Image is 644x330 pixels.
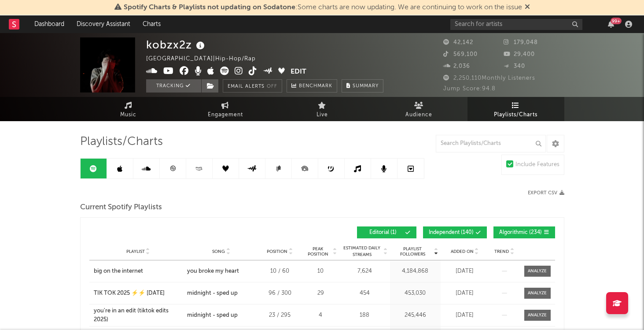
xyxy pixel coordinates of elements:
[467,97,564,121] a: Playlists/Charts
[187,267,239,276] div: you broke my heart
[499,230,542,235] span: Algorithmic ( 234 )
[515,159,559,170] div: Include Features
[124,4,295,11] span: Spotify Charts & Playlists not updating on Sodatone
[494,110,537,120] span: Playlists/Charts
[80,202,162,213] span: Current Spotify Playlists
[342,79,383,93] button: Summary
[260,267,300,276] div: 10 / 60
[443,289,487,298] div: [DATE]
[525,4,530,11] span: Dismiss
[260,311,300,320] div: 23 / 295
[443,40,473,45] span: 42,142
[342,267,388,276] div: 7,624
[342,289,388,298] div: 454
[405,110,432,120] span: Audience
[177,97,274,121] a: Engagement
[443,63,470,69] span: 2,036
[443,311,487,320] div: [DATE]
[223,79,282,93] button: Email AlertsOff
[94,267,143,276] div: big on the internet
[316,110,328,120] span: Live
[267,84,277,89] em: Off
[363,230,403,235] span: Editorial ( 1 )
[120,110,136,120] span: Music
[443,267,487,276] div: [DATE]
[94,289,165,298] div: TIK TOK 2025 ⚡⚡ [DATE]
[304,246,332,257] span: Peak Position
[451,249,474,254] span: Added On
[124,4,522,11] span: : Some charts are now updating. We are continuing to work on the issue
[70,15,136,33] a: Discovery Assistant
[353,84,379,89] span: Summary
[136,15,167,33] a: Charts
[342,245,383,258] span: Estimated Daily Streams
[436,135,546,152] input: Search Playlists/Charts
[494,249,509,254] span: Trend
[504,52,535,57] span: 29,400
[429,230,474,235] span: Independent ( 140 )
[443,86,496,92] span: Jump Score: 94.8
[94,307,183,324] a: you're in an edit (tiktok edits 2025)
[146,79,201,93] button: Tracking
[94,289,183,298] a: TIK TOK 2025 ⚡⚡ [DATE]
[493,226,555,238] button: Algorithmic(234)
[443,75,535,81] span: 2,250,110 Monthly Listeners
[608,21,614,28] button: 99+
[304,289,337,298] div: 29
[260,289,300,298] div: 96 / 300
[126,249,145,254] span: Playlist
[423,226,487,238] button: Independent(140)
[187,289,238,298] div: midnight - sped up
[291,67,306,78] button: Edit
[187,311,238,320] div: midnight - sped up
[443,52,478,57] span: 569,100
[392,311,438,320] div: 245,446
[80,97,177,121] a: Music
[146,54,266,64] div: [GEOGRAPHIC_DATA] | Hip-Hop/Rap
[450,19,582,30] input: Search for artists
[371,97,467,121] a: Audience
[299,81,332,92] span: Benchmark
[94,267,183,276] a: big on the internet
[528,190,564,196] button: Export CSV
[392,289,438,298] div: 453,030
[611,18,622,24] div: 99 +
[504,40,538,45] span: 179,048
[287,79,337,93] a: Benchmark
[274,97,371,121] a: Live
[342,311,388,320] div: 188
[267,249,287,254] span: Position
[80,137,163,147] span: Playlists/Charts
[392,267,438,276] div: 4,184,868
[357,226,416,238] button: Editorial(1)
[304,311,337,320] div: 4
[504,63,525,69] span: 340
[304,267,337,276] div: 10
[28,15,70,33] a: Dashboard
[146,37,207,52] div: kobzx2z
[208,110,243,120] span: Engagement
[212,249,225,254] span: Song
[392,246,433,257] span: Playlist Followers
